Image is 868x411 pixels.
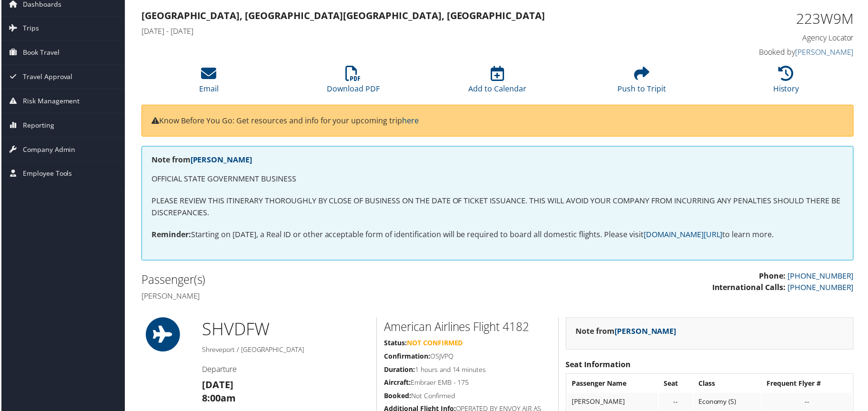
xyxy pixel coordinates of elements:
[151,174,845,186] p: OFFICIAL STATE GOVERNMENT BUSINESS
[768,399,849,407] div: --
[151,230,845,242] p: Starting on [DATE], a Real ID or other acceptable form of identification will be required to boar...
[384,392,411,401] strong: Booked:
[407,340,463,349] span: Not Confirmed
[789,271,855,282] a: [PHONE_NUMBER]
[21,17,38,40] span: Trips
[21,90,79,113] span: Risk Management
[568,376,659,393] th: Passenger Name
[576,327,677,338] strong: Note from
[469,71,527,94] a: Add to Calendar
[327,71,380,94] a: Download PDF
[763,376,854,393] th: Frequent Flyer #
[645,230,724,241] a: [DOMAIN_NAME][URL]
[384,379,411,388] strong: Aircraft:
[141,272,491,289] h2: Passenger(s)
[665,399,689,407] div: --
[616,327,677,338] a: [PERSON_NAME]
[21,162,71,186] span: Employee Tools
[384,340,407,349] strong: Status:
[660,376,694,393] th: Seat
[201,319,369,342] h1: SHV DFW
[201,393,235,406] strong: 8:00am
[151,115,845,128] p: Know Before You Go: Get resources and info for your upcoming trip
[384,320,552,336] h2: American Airlines Flight 4182
[797,47,855,58] a: [PERSON_NAME]
[695,376,762,393] th: Class
[141,292,491,302] h4: [PERSON_NAME]
[789,283,855,294] a: [PHONE_NUMBER]
[384,353,552,362] h5: OSJVPQ
[151,196,845,220] p: PLEASE REVIEW THIS ITINERARY THOROUGHLY BY CLOSE OF BUSINESS ON THE DATE OF TICKET ISSUANCE. THIS...
[21,65,71,89] span: Travel Approval
[402,116,419,126] a: here
[384,353,430,362] strong: Confirmation:
[384,379,552,389] h5: Embraer EMB - 175
[201,380,232,392] strong: [DATE]
[760,271,787,282] strong: Phone:
[201,365,369,376] h4: Departure
[190,155,252,166] a: [PERSON_NAME]
[618,71,667,94] a: Push to Tripit
[21,41,58,65] span: Book Travel
[713,283,787,294] strong: International Calls:
[384,366,552,376] h5: 1 hours and 14 minutes
[687,9,856,29] h1: 223W9M
[687,47,856,58] h4: Booked by
[151,155,252,166] strong: Note from
[775,71,801,94] a: History
[151,230,190,241] strong: Reminder:
[384,366,415,375] strong: Duration:
[566,361,632,371] strong: Seat Information
[199,71,218,94] a: Email
[21,114,53,138] span: Reporting
[384,392,552,402] h5: Not Confirmed
[201,346,369,356] h5: Shreveport / [GEOGRAPHIC_DATA]
[21,138,74,162] span: Company Admin
[141,9,545,22] strong: [GEOGRAPHIC_DATA], [GEOGRAPHIC_DATA] [GEOGRAPHIC_DATA], [GEOGRAPHIC_DATA]
[141,26,673,37] h4: [DATE] - [DATE]
[687,33,856,43] h4: Agency Locator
